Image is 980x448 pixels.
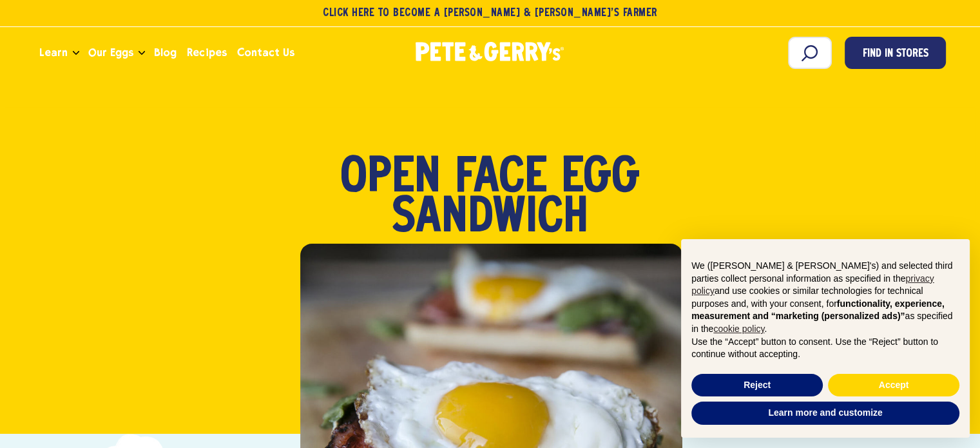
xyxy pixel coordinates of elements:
[691,402,959,425] button: Learn more and customize
[34,35,73,70] a: Learn
[691,336,959,361] p: Use the “Accept” button to consent. Use the “Reject” button to continue without accepting.
[232,35,300,70] a: Contact Us
[691,260,959,336] p: We ([PERSON_NAME] & [PERSON_NAME]'s) and selected third parties collect personal information as s...
[182,35,231,70] a: Recipes
[73,51,79,55] button: Open the dropdown menu for Learn
[154,44,177,61] span: Blog
[862,46,928,63] span: Find in Stores
[340,159,441,199] span: Open
[828,374,959,397] button: Accept
[845,37,946,69] a: Find in Stores
[561,159,640,199] span: Egg
[713,324,764,334] a: cookie policy
[455,159,547,199] span: Face
[83,35,139,70] a: Our Eggs
[691,374,823,397] button: Reject
[237,44,294,61] span: Contact Us
[392,199,588,239] span: Sandwich
[39,44,68,61] span: Learn
[88,44,133,61] span: Our Eggs
[139,51,145,55] button: Open the dropdown menu for Our Eggs
[187,44,226,61] span: Recipes
[788,37,832,69] input: Search
[671,229,980,448] div: Notice
[149,35,182,70] a: Blog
